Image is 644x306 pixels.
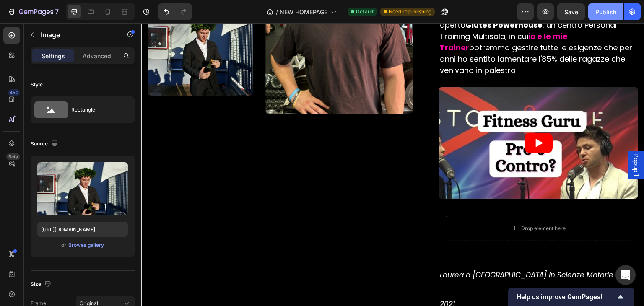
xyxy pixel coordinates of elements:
[83,52,111,60] p: Advanced
[298,234,497,295] h2: Rich Text Editor. Editing area: main
[8,89,20,96] div: 450
[37,222,128,237] input: https://example.com/image.jpg
[280,8,327,16] span: NEW HOMEPAGE
[68,241,104,249] div: Browse gallery
[68,241,104,249] button: Browse gallery
[595,8,616,16] div: Publish
[383,109,412,130] button: Play
[158,3,192,20] div: Undo/Redo
[564,8,578,16] span: Save
[615,265,636,285] div: Open Intercom Messenger
[31,279,53,290] div: Size
[557,3,585,20] button: Save
[55,7,59,17] p: 7
[61,240,66,250] span: or
[31,81,43,88] div: Style
[3,3,62,20] button: 7
[42,52,65,60] p: Settings
[299,246,485,286] span: Laurea a [GEOGRAPHIC_DATA] in Scienze Motorie nel 2021
[31,138,60,150] div: Source
[389,8,431,16] span: Need republishing
[6,153,20,160] div: Beta
[141,23,644,306] iframe: Design area
[299,235,496,294] p: ⁠⁠⁠⁠⁠⁠⁠
[380,202,425,208] div: Drop element here
[276,8,278,16] span: /
[588,3,623,20] button: Publish
[37,162,128,215] img: preview-image
[41,30,112,40] p: Image
[299,8,426,29] strong: io e le mie Trainer
[491,131,499,153] span: Popup 1
[71,100,122,119] div: Rectangle
[517,292,626,302] button: Show survey - Help us improve GemPages!
[517,293,615,301] span: Help us improve GemPages!
[356,8,374,16] span: Default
